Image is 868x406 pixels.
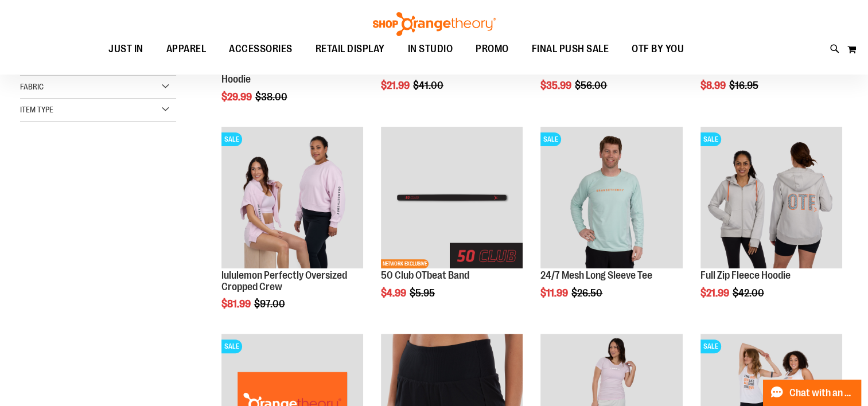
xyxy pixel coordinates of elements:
span: $11.99 [540,287,570,299]
span: SALE [221,339,242,353]
a: PROMO [464,36,520,63]
span: PROMO [476,36,509,62]
span: APPAREL [166,36,207,62]
span: $21.99 [700,287,731,299]
span: IN STUDIO [408,36,453,62]
img: Main Image of 1457095 [540,127,682,268]
span: $81.99 [221,298,252,310]
span: $8.99 [700,80,727,91]
span: SALE [700,339,721,353]
div: product [695,121,848,328]
span: $41.00 [413,80,445,91]
div: product [535,121,688,328]
span: $38.00 [255,91,289,103]
span: OTF BY YOU [632,36,684,62]
span: $5.95 [410,287,437,299]
img: Shop Orangetheory [371,12,497,36]
a: OTF BY YOU [620,36,695,63]
a: Full Zip Fleece Hoodie [700,270,791,281]
a: Main View of 2024 50 Club OTBeat BandNETWORK EXCLUSIVE [381,127,523,270]
span: RETAIL DISPLAY [316,36,385,62]
span: $56.00 [575,80,609,91]
span: $16.95 [729,80,760,91]
a: 24/7 Mesh Long Sleeve Tee [540,270,652,281]
span: FINAL PUSH SALE [532,36,609,62]
span: Item Type [20,105,53,114]
a: APPAREL [155,36,218,63]
a: 50 Club OTbeat Band [381,270,469,281]
img: Main View of 2024 50 Club OTBeat Band [381,127,523,268]
div: product [216,121,369,339]
a: JUST IN [97,36,155,63]
span: Chat with an Expert [789,388,854,399]
span: $42.00 [733,287,766,299]
a: ACCESSORIES [217,36,304,63]
span: NETWORK EXCLUSIVE [381,259,429,268]
img: Main Image of 1457091 [700,127,842,268]
span: SALE [540,132,561,146]
span: $35.99 [540,80,573,91]
a: Main Image of 1457091SALE [700,127,842,270]
span: Fabric [20,82,44,91]
a: IN STUDIO [396,36,465,63]
span: $29.99 [221,91,254,103]
span: ACCESSORIES [229,36,293,62]
a: lululemon Perfectly Oversized Cropped Crew [221,270,347,292]
span: SALE [700,132,721,146]
a: Main Image of 1457095SALE [540,127,682,270]
div: product [375,121,528,328]
img: lululemon Perfectly Oversized Cropped Crew [221,127,363,268]
span: $21.99 [381,80,411,91]
span: $26.50 [571,287,604,299]
span: JUST IN [108,36,143,62]
span: SALE [221,132,242,146]
span: $4.99 [381,287,408,299]
button: Chat with an Expert [763,380,862,406]
a: FINAL PUSH SALE [520,36,621,62]
span: $97.00 [254,298,287,310]
a: lululemon Perfectly Oversized Cropped CrewSALE [221,127,363,270]
a: RETAIL DISPLAY [304,36,396,63]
